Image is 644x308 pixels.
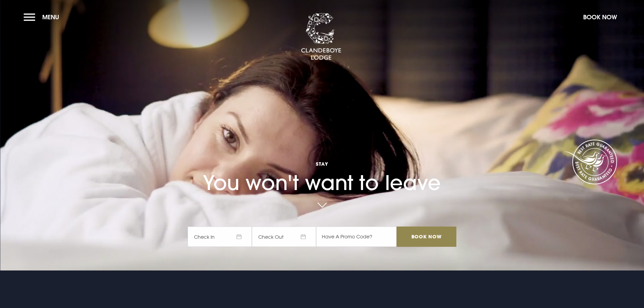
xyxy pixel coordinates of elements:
input: Book Now [397,227,456,247]
span: Check Out [252,227,316,247]
span: Stay [188,161,456,167]
span: Check In [188,227,252,247]
input: Have A Promo Code? [316,227,397,247]
span: Menu [42,13,59,21]
button: Menu [24,10,63,24]
img: Clandeboye Lodge [301,13,341,61]
h1: You won't want to leave [188,141,456,195]
button: Book Now [580,10,620,24]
